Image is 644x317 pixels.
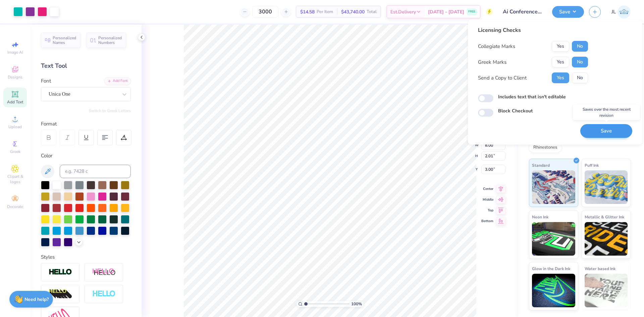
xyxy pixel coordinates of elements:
span: FREE [468,9,475,14]
span: Middle [481,197,493,202]
span: Personalized Names [53,36,76,45]
img: Water based Ink [585,274,628,307]
div: Send a Copy to Client [478,74,527,82]
button: No [572,72,588,83]
img: Metallic & Glitter Ink [585,222,628,256]
span: Metallic & Glitter Ink [585,213,624,220]
div: Format [41,120,131,128]
div: Collegiate Marks [478,43,515,50]
input: Untitled Design [498,5,547,18]
span: Greek [10,149,20,154]
div: Greek Marks [478,58,506,66]
button: Switch to Greek Letters [89,108,131,113]
span: Personalized Numbers [98,36,122,45]
img: Glow in the Dark Ink [532,274,575,307]
div: Rhinestones [529,143,561,153]
img: Negative Space [92,290,116,298]
span: Clipart & logos [3,174,27,184]
label: Block Checkout [498,107,533,114]
span: Upload [8,124,22,129]
span: Image AI [7,50,23,55]
div: Licensing Checks [478,26,588,34]
button: Yes [552,72,569,83]
div: Text Tool [41,61,131,70]
div: Styles [41,253,131,261]
img: Neon Ink [532,222,575,256]
button: Yes [552,41,569,52]
span: Per Item [317,8,333,15]
span: Est. Delivery [390,8,416,15]
img: 3d Illusion [49,289,72,300]
img: Standard [532,170,575,204]
label: Font [41,77,51,85]
span: Puff Ink [585,162,599,169]
button: Save [580,124,632,138]
span: 100 % [351,301,362,307]
div: Add Font [104,77,131,85]
div: Color [41,152,131,160]
span: Total [367,8,377,15]
button: Yes [552,57,569,67]
span: JL [611,8,616,16]
span: Standard [532,162,550,169]
button: No [572,41,588,52]
button: Save [552,6,584,18]
span: Designs [8,74,22,80]
div: Saves over the most recent revision [573,105,640,120]
strong: Need help? [24,296,49,303]
img: Jairo Laqui [618,5,631,18]
span: Decorate [7,204,23,209]
img: Stroke [49,268,72,276]
span: $43,740.00 [341,8,365,15]
span: [DATE] - [DATE] [428,8,464,15]
span: $14.58 [300,8,315,15]
span: Glow in the Dark Ink [532,265,570,272]
span: Add Text [7,99,23,105]
span: Neon Ink [532,213,548,220]
span: Bottom [481,219,493,223]
label: Includes text that isn't editable [498,93,566,100]
span: Top [481,208,493,213]
span: Center [481,187,493,191]
input: e.g. 7428 c [60,165,131,178]
img: Shadow [92,268,116,276]
span: Water based Ink [585,265,615,272]
input: – – [252,6,278,18]
button: No [572,57,588,67]
a: JL [611,5,631,18]
img: Puff Ink [585,170,628,204]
